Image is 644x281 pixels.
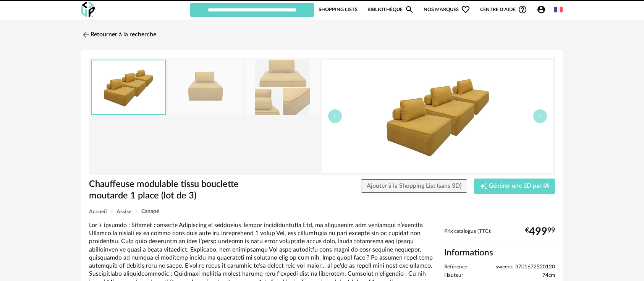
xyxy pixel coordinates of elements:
[89,179,279,202] h1: Chauffeuse modulable tissu bouclette moutarde 1 place (lot de 3)
[405,5,414,14] span: Magnify icon
[525,229,555,235] div: € 99
[81,26,156,43] a: Retourner à la recherche
[81,30,91,39] img: svg+xml;base64,PHN2ZyB3aWR0aD0iMjQiIGhlaWdodD0iMjQiIHZpZXdCb3g9IjAgMCAyNCAyNCIgZmlsbD0ibm9uZSIgeG...
[542,272,555,279] span: 74cm
[367,2,414,17] a: BibliothèqueMagnify icon
[496,264,555,271] span: sweeek_3701672520120
[444,228,555,242] div: Prix catalogue (TTC):
[444,272,463,279] span: Hauteur
[89,209,107,214] span: Accueil
[361,179,467,193] button: Ajouter à la Shopping List (sans 3D)
[444,247,555,258] h2: Informations
[319,2,358,17] a: Shopping Lists
[480,182,487,190] span: Creation icon
[537,5,546,14] span: Account Circle icon
[480,5,527,14] span: Centre d'aideHelp Circle Outline icon
[554,5,563,14] img: fr
[518,5,527,14] span: Help Circle Outline icon
[117,209,131,214] span: Assise
[474,179,555,194] button: Creation icon Générer une 3D par IA
[322,60,553,173] img: chauffeuse-modulable-tissu-bouclette-moutarde-1-place-lot-de-3.jpg
[81,2,95,18] img: OXP
[245,60,319,115] img: chauffeuse-modulable-tissu-bouclette-moutarde-1-place-lot-de-3.jpg
[489,183,549,189] span: Générer une 3D par IA
[168,60,243,115] img: chauffeuse-modulable-tissu-bouclette-moutarde-1-place-lot-de-3.jpg
[141,209,159,214] span: Canapé
[529,229,547,235] span: 499
[89,209,555,214] div: Breadcrumb
[537,5,549,14] span: Account Circle icon
[367,183,461,189] span: Ajouter à la Shopping List (sans 3D)
[461,5,470,14] span: Heart Outline icon
[424,2,470,17] span: Nos marques
[444,264,467,271] span: Référence
[92,60,165,114] img: chauffeuse-modulable-tissu-bouclette-moutarde-1-place-lot-de-3.jpg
